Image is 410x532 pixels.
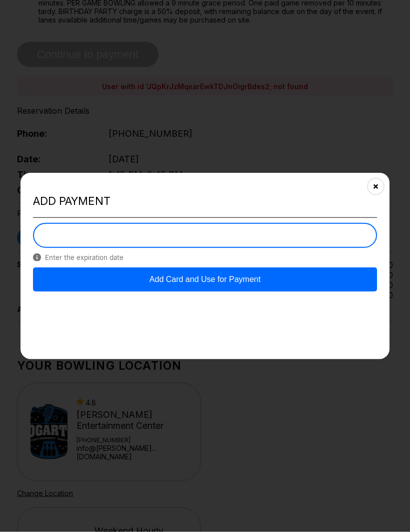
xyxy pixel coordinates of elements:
[363,174,388,199] button: Close
[33,223,377,292] div: Payment form
[33,223,376,247] iframe: Secure Credit Card Form
[33,268,377,292] button: Add Card and Use for Payment
[33,253,377,261] span: Enter the expiration date
[33,194,377,208] h2: Add payment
